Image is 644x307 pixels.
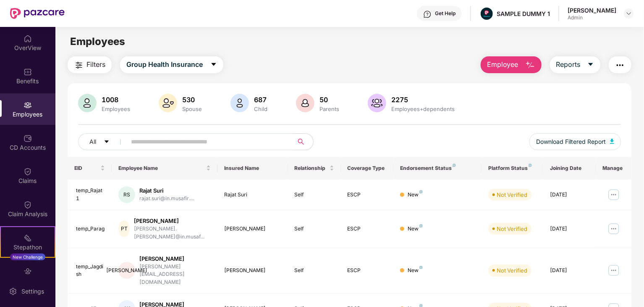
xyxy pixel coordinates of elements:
span: Relationship [295,165,328,172]
img: Pazcare_Alternative_logo-01-01.png [481,8,493,20]
div: Not Verified [497,266,527,275]
div: Not Verified [497,225,527,233]
img: svg+xml;base64,PHN2ZyB4bWxucz0iaHR0cDovL3d3dy53My5vcmcvMjAwMC9zdmciIHhtbG5zOnhsaW5rPSJodHRwOi8vd3... [296,94,314,112]
div: Not Verified [497,191,527,199]
img: svg+xml;base64,PHN2ZyB4bWxucz0iaHR0cDovL3d3dy53My5vcmcvMjAwMC9zdmciIHdpZHRoPSI4IiBoZWlnaHQ9IjgiIH... [419,224,423,228]
span: caret-down [587,61,594,69]
div: [DATE] [550,191,589,199]
img: svg+xml;base64,PHN2ZyB4bWxucz0iaHR0cDovL3d3dy53My5vcmcvMjAwMC9zdmciIHdpZHRoPSI4IiBoZWlnaHQ9IjgiIH... [419,266,423,269]
img: svg+xml;base64,PHN2ZyB4bWxucz0iaHR0cDovL3d3dy53My5vcmcvMjAwMC9zdmciIHhtbG5zOnhsaW5rPSJodHRwOi8vd3... [78,94,97,112]
div: 530 [181,95,204,104]
div: New [408,225,423,233]
img: svg+xml;base64,PHN2ZyBpZD0iRHJvcGRvd24tMzJ4MzIiIHhtbG5zPSJodHRwOi8vd3d3LnczLm9yZy8yMDAwL3N2ZyIgd2... [626,10,632,17]
img: svg+xml;base64,PHN2ZyB4bWxucz0iaHR0cDovL3d3dy53My5vcmcvMjAwMC9zdmciIHdpZHRoPSI4IiBoZWlnaHQ9IjgiIH... [453,164,456,167]
div: Endorsement Status [400,165,475,172]
div: Spouse [181,106,204,112]
img: svg+xml;base64,PHN2ZyBpZD0iSGVscC0zMngzMiIgeG1sbnM9Imh0dHA6Ly93d3cudzMub3JnLzIwMDAvc3ZnIiB3aWR0aD... [423,10,432,19]
img: svg+xml;base64,PHN2ZyB4bWxucz0iaHR0cDovL3d3dy53My5vcmcvMjAwMC9zdmciIHhtbG5zOnhsaW5rPSJodHRwOi8vd3... [525,60,535,70]
div: SAMPLE DUMMY 1 [497,10,550,18]
div: PT [118,220,130,237]
img: svg+xml;base64,PHN2ZyBpZD0iQ2xhaW0iIHhtbG5zPSJodHRwOi8vd3d3LnczLm9yZy8yMDAwL3N2ZyIgd2lkdGg9IjIwIi... [24,167,32,176]
img: manageButton [607,264,620,277]
button: Employee [481,56,542,73]
img: manageButton [607,188,620,201]
img: svg+xml;base64,PHN2ZyBpZD0iQmVuZWZpdHMiIHhtbG5zPSJodHRwOi8vd3d3LnczLm9yZy8yMDAwL3N2ZyIgd2lkdGg9Ij... [24,68,32,76]
span: caret-down [104,139,110,146]
div: Self [295,267,334,275]
img: svg+xml;base64,PHN2ZyB4bWxucz0iaHR0cDovL3d3dy53My5vcmcvMjAwMC9zdmciIHdpZHRoPSIyMSIgaGVpZ2h0PSIyMC... [24,234,32,242]
div: [PERSON_NAME] [134,217,211,225]
span: Employees [70,35,125,48]
div: Stepathon [1,243,55,251]
th: Joining Date [543,157,596,180]
div: New Challenge [10,254,45,260]
img: svg+xml;base64,PHN2ZyBpZD0iQ2xhaW0iIHhtbG5zPSJodHRwOi8vd3d3LnczLm9yZy8yMDAwL3N2ZyIgd2lkdGg9IjIwIi... [24,201,32,209]
img: New Pazcare Logo [10,8,65,19]
button: Reportscaret-down [550,56,600,73]
button: Download Filtered Report [529,133,621,150]
span: search [293,138,309,145]
th: EID [68,157,112,180]
div: rajat.suri@in.musafir.... [139,195,194,203]
div: [PERSON_NAME][EMAIL_ADDRESS][DOMAIN_NAME] [139,263,211,287]
img: svg+xml;base64,PHN2ZyB4bWxucz0iaHR0cDovL3d3dy53My5vcmcvMjAwMC9zdmciIHhtbG5zOnhsaW5rPSJodHRwOi8vd3... [230,94,249,112]
div: Parents [318,106,341,112]
span: Filters [86,59,105,70]
button: Filters [68,56,112,73]
button: Allcaret-down [78,133,129,150]
img: svg+xml;base64,PHN2ZyB4bWxucz0iaHR0cDovL3d3dy53My5vcmcvMjAwMC9zdmciIHhtbG5zOnhsaW5rPSJodHRwOi8vd3... [610,139,614,144]
img: svg+xml;base64,PHN2ZyBpZD0iRW5kb3JzZW1lbnRzIiB4bWxucz0iaHR0cDovL3d3dy53My5vcmcvMjAwMC9zdmciIHdpZH... [24,267,32,275]
img: svg+xml;base64,PHN2ZyB4bWxucz0iaHR0cDovL3d3dy53My5vcmcvMjAwMC9zdmciIHdpZHRoPSI4IiBoZWlnaHQ9IjgiIH... [529,164,532,167]
th: Manage [596,157,631,180]
img: svg+xml;base64,PHN2ZyB4bWxucz0iaHR0cDovL3d3dy53My5vcmcvMjAwMC9zdmciIHhtbG5zOnhsaW5rPSJodHRwOi8vd3... [368,94,386,112]
div: Child [252,106,269,112]
div: Rajat Suri [139,187,194,195]
div: 687 [252,95,269,104]
div: [PERSON_NAME] [118,262,135,279]
div: Employees [100,106,132,112]
div: Self [295,191,334,199]
th: Employee Name [112,157,217,180]
div: Admin [568,14,616,21]
div: 2275 [390,95,456,104]
div: 1008 [100,95,132,104]
th: Coverage Type [341,157,394,180]
span: Reports [556,59,581,70]
div: [PERSON_NAME] [224,267,281,275]
th: Relationship [288,157,341,180]
img: svg+xml;base64,PHN2ZyB4bWxucz0iaHR0cDovL3d3dy53My5vcmcvMjAwMC9zdmciIHdpZHRoPSIyNCIgaGVpZ2h0PSIyNC... [615,60,625,70]
button: search [293,133,314,150]
div: Rajat Suri [224,191,281,199]
div: New [408,267,423,275]
span: Download Filtered Report [536,137,606,146]
img: svg+xml;base64,PHN2ZyBpZD0iQ0RfQWNjb3VudHMiIGRhdGEtbmFtZT0iQ0QgQWNjb3VudHMiIHhtbG5zPSJodHRwOi8vd3... [24,134,32,143]
div: [PERSON_NAME] [224,225,281,233]
div: Employees+dependents [390,106,456,112]
div: temp_Jagdish [76,263,105,279]
span: EID [74,165,99,172]
img: svg+xml;base64,PHN2ZyBpZD0iRW1wbG95ZWVzIiB4bWxucz0iaHR0cDovL3d3dy53My5vcmcvMjAwMC9zdmciIHdpZHRoPS... [24,101,32,109]
div: Platform Status [488,165,537,172]
div: [DATE] [550,267,589,275]
img: svg+xml;base64,PHN2ZyB4bWxucz0iaHR0cDovL3d3dy53My5vcmcvMjAwMC9zdmciIHdpZHRoPSI4IiBoZWlnaHQ9IjgiIH... [419,190,423,193]
div: temp_Rajat1 [76,187,105,203]
div: temp_Parag [76,225,105,233]
div: Self [295,225,334,233]
div: [PERSON_NAME].[PERSON_NAME]@in.musaf... [134,225,211,241]
img: svg+xml;base64,PHN2ZyBpZD0iSG9tZSIgeG1sbnM9Imh0dHA6Ly93d3cudzMub3JnLzIwMDAvc3ZnIiB3aWR0aD0iMjAiIG... [24,34,32,43]
img: manageButton [607,222,620,236]
div: RS [118,186,135,203]
div: [PERSON_NAME] [139,255,211,263]
div: Settings [19,287,47,296]
img: svg+xml;base64,PHN2ZyB4bWxucz0iaHR0cDovL3d3dy53My5vcmcvMjAwMC9zdmciIHhtbG5zOnhsaW5rPSJodHRwOi8vd3... [159,94,177,112]
span: All [89,137,96,146]
div: ESCP [348,267,387,275]
div: ESCP [348,191,387,199]
span: caret-down [210,61,217,69]
span: Employee [487,59,518,70]
div: Get Help [435,10,456,17]
button: Group Health Insurancecaret-down [120,56,223,73]
div: [PERSON_NAME] [568,6,616,14]
img: svg+xml;base64,PHN2ZyBpZD0iU2V0dGluZy0yMHgyMCIgeG1sbnM9Imh0dHA6Ly93d3cudzMub3JnLzIwMDAvc3ZnIiB3aW... [9,287,17,296]
div: New [408,191,423,199]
